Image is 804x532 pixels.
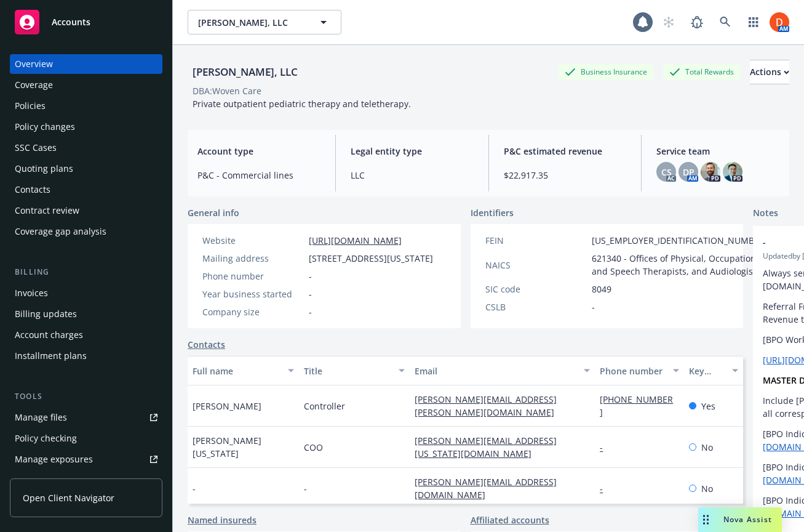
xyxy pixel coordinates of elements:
[309,270,312,283] span: -
[600,441,613,453] a: -
[23,491,114,504] span: Open Client Navigator
[197,169,320,182] span: P&C - Commercial lines
[770,12,789,32] img: photo
[15,222,106,241] div: Coverage gap analysis
[10,449,162,469] a: Manage exposures
[10,429,162,448] a: Policy checking
[10,390,162,403] div: Tools
[202,252,304,265] div: Mailing address
[723,162,742,182] img: photo
[10,283,162,303] a: Invoices
[15,449,93,469] div: Manage exposures
[684,356,743,385] button: Key contact
[504,169,627,182] span: $22,917.35
[10,96,162,116] a: Policies
[15,346,87,366] div: Installment plans
[198,16,304,29] span: [PERSON_NAME], LLC
[304,400,345,413] span: Controller
[10,117,162,137] a: Policy changes
[485,234,587,247] div: FEIN
[600,393,673,418] a: [PHONE_NUMBER]
[188,10,341,34] button: [PERSON_NAME], LLC
[15,429,77,448] div: Policy checking
[202,305,304,318] div: Company size
[504,145,627,158] span: P&C estimated revenue
[15,75,53,95] div: Coverage
[197,145,320,158] span: Account type
[750,60,789,84] div: Actions
[656,10,681,34] a: Start snowing
[10,75,162,95] a: Coverage
[10,159,162,179] a: Quoting plans
[10,54,162,74] a: Overview
[304,365,392,377] div: Title
[741,10,766,34] a: Switch app
[661,166,672,179] span: CS
[15,117,75,137] div: Policy changes
[10,346,162,366] a: Installment plans
[351,145,474,158] span: Legal entity type
[188,338,225,351] a: Contacts
[15,159,73,179] div: Quoting plans
[10,408,162,427] a: Manage files
[309,305,312,318] span: -
[351,169,474,182] span: LLC
[15,304,77,324] div: Billing updates
[663,64,740,79] div: Total Rewards
[15,96,46,116] div: Policies
[15,283,48,303] div: Invoices
[15,180,50,199] div: Contacts
[10,5,162,39] a: Accounts
[723,514,772,525] span: Nova Assist
[701,482,713,495] span: No
[701,441,713,454] span: No
[10,180,162,199] a: Contacts
[193,434,294,460] span: [PERSON_NAME][US_STATE]
[202,234,304,247] div: Website
[15,408,67,427] div: Manage files
[15,325,83,345] div: Account charges
[10,138,162,158] a: SSC Cases
[202,288,304,300] div: Year business started
[193,84,261,97] div: DBA: Woven Care
[193,400,261,413] span: [PERSON_NAME]
[701,162,720,182] img: photo
[15,54,53,74] div: Overview
[685,10,709,34] a: Report a Bug
[415,365,576,377] div: Email
[415,435,557,459] a: [PERSON_NAME][EMAIL_ADDRESS][US_STATE][DOMAIN_NAME]
[753,206,778,221] span: Notes
[309,252,433,265] span: [STREET_ADDRESS][US_STATE]
[600,365,665,377] div: Phone number
[188,356,299,385] button: Full name
[698,507,714,532] div: Drag to move
[15,138,57,158] div: SSC Cases
[309,235,402,246] a: [URL][DOMAIN_NAME]
[410,356,595,385] button: Email
[471,206,514,219] span: Identifiers
[698,507,782,532] button: Nova Assist
[193,365,281,377] div: Full name
[683,166,695,179] span: DP
[193,482,196,495] span: -
[592,300,595,313] span: -
[10,201,162,220] a: Contract review
[485,259,587,272] div: NAICS
[52,17,90,27] span: Accounts
[595,356,683,385] button: Phone number
[202,270,304,283] div: Phone number
[299,356,410,385] button: Title
[750,60,789,84] button: Actions
[415,393,564,418] a: [PERSON_NAME][EMAIL_ADDRESS][PERSON_NAME][DOMAIN_NAME]
[701,400,715,413] span: Yes
[304,482,307,495] span: -
[415,476,557,501] a: [PERSON_NAME][EMAIL_ADDRESS][DOMAIN_NAME]
[10,304,162,324] a: Billing updates
[309,288,312,300] span: -
[485,283,587,296] div: SIC code
[188,206,239,219] span: General info
[188,64,303,80] div: [PERSON_NAME], LLC
[10,266,162,278] div: Billing
[485,300,587,313] div: CSLB
[10,325,162,345] a: Account charges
